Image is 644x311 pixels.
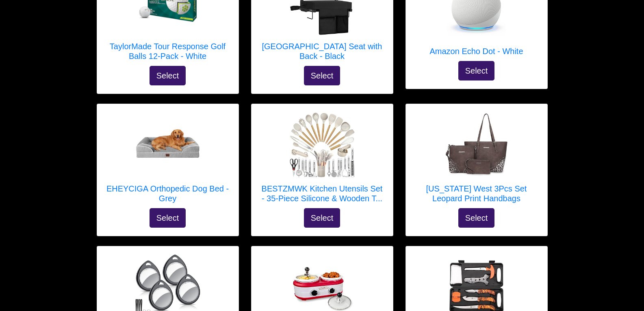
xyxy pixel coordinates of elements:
a: BESTZMWK Kitchen Utensils Set - 35-Piece Silicone & Wooden Tools BESTZMWK Kitchen Utensils Set - ... [260,112,385,208]
button: Select [150,208,186,228]
button: Select [458,208,495,228]
h5: EHEYCIGA Orthopedic Dog Bed - Grey [105,184,230,203]
img: BESTZMWK Kitchen Utensils Set - 35-Piece Silicone & Wooden Tools [290,112,355,177]
button: Select [458,61,495,80]
img: EHEYCIGA Orthopedic Dog Bed - Grey [135,112,200,177]
h5: TaylorMade Tour Response Golf Balls 12-Pack - White [105,41,230,61]
h5: Amazon Echo Dot - White [429,46,523,56]
h5: BESTZMWK Kitchen Utensils Set - 35-Piece Silicone & Wooden T... [260,184,385,203]
h5: [GEOGRAPHIC_DATA] Seat with Back - Black [260,41,385,61]
a: Montana West 3Pcs Set Leopard Print Handbags [US_STATE] West 3Pcs Set Leopard Print Handbags [414,112,539,208]
button: Select [304,66,340,85]
button: Select [304,208,340,228]
h5: [US_STATE] West 3Pcs Set Leopard Print Handbags [414,184,539,203]
button: Select [150,66,186,85]
a: EHEYCIGA Orthopedic Dog Bed - Grey EHEYCIGA Orthopedic Dog Bed - Grey [105,112,230,208]
img: Montana West 3Pcs Set Leopard Print Handbags [444,112,509,177]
